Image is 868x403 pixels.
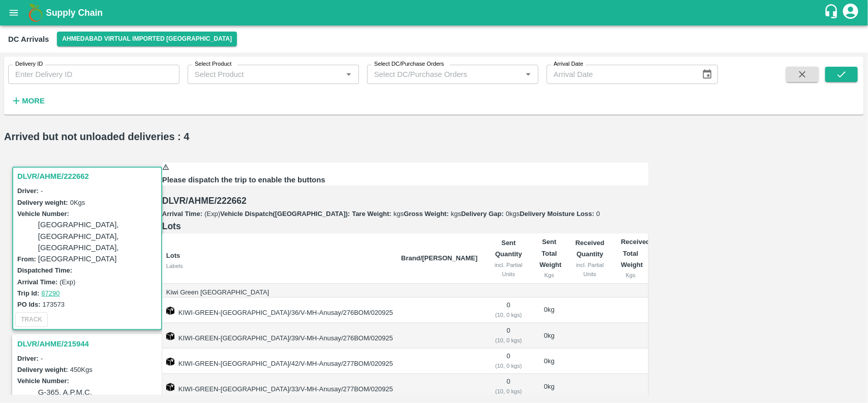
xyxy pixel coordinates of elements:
span: Kiwi Green [GEOGRAPHIC_DATA] [166,288,270,296]
div: ( 10, 0 kgs) [494,336,523,345]
label: 0 Kgs [70,199,85,206]
button: Choose date [698,65,717,84]
label: Delivery ID [15,60,43,68]
td: KIWI-GREEN-[GEOGRAPHIC_DATA]/42/V-MH-Anusay/277BOM/020925 [162,348,393,374]
b: Received Total Weight [621,238,650,268]
span: kgs [394,210,404,218]
label: Driver: [17,355,39,362]
b: Brand/[PERSON_NAME] [401,254,477,262]
div: Kgs [540,271,559,280]
td: KIWI-GREEN-[GEOGRAPHIC_DATA]/39/V-MH-Anusay/276BOM/020925 [162,323,393,348]
button: More [8,92,47,110]
label: Driver: [17,187,39,195]
span: kgs [451,210,461,218]
span: - [41,355,43,362]
label: Delivery Moisture Loss: [520,210,594,218]
button: Open [342,68,355,81]
img: box [166,358,174,366]
input: Select Product [191,68,339,81]
input: Arrival Date [547,65,694,84]
a: Supply Chain [46,6,824,20]
span: (Exp) [204,210,220,218]
label: 173573 [43,301,65,308]
label: Arrival Time: [17,278,57,286]
b: Supply Chain [46,8,103,18]
label: Vehicle Number: [17,377,69,385]
label: Gross Weight: [404,210,449,218]
span: 0 [596,210,600,218]
label: From: [17,255,36,263]
a: 87290 [41,289,59,297]
b: Sent Quantity [495,239,522,258]
button: open drawer [2,1,25,24]
span: 0 kgs [506,210,520,218]
p: Arrived but not unloaded deliveries : 4 [4,129,864,144]
label: Trip Id: [17,289,39,297]
div: ( 10, 0 kgs) [494,361,523,370]
label: Delivery Gap: [461,210,504,218]
label: Arrival Date [554,60,583,68]
div: incl. Partial Units [575,260,605,279]
b: Sent Total Weight [540,238,561,268]
span: - [41,187,43,195]
img: logo [25,3,46,23]
h3: DLVR/AHME/222662 [17,170,160,183]
label: Vehicle Dispatch([GEOGRAPHIC_DATA]): [220,210,350,218]
input: Select DC/Purchase Orders [370,68,505,81]
div: DC Arrivals [8,33,49,46]
p: Please dispatch the trip to enable the buttons [162,174,648,185]
label: PO Ids: [17,301,41,308]
td: 0 [486,374,531,399]
input: Enter Delivery ID [8,65,179,84]
label: [GEOGRAPHIC_DATA], [GEOGRAPHIC_DATA], [GEOGRAPHIC_DATA], [GEOGRAPHIC_DATA] [38,221,119,263]
td: KIWI-GREEN-[GEOGRAPHIC_DATA]/33/V-MH-Anusay/277BOM/020925 [162,374,393,399]
strong: More [22,97,45,105]
label: Tare Weight: [352,210,392,218]
img: box [166,332,174,340]
h6: Lots [162,219,648,233]
td: 0 [486,298,531,323]
h3: DLVR/AHME/215944 [17,337,160,351]
div: Kgs [621,271,640,280]
label: Delivery weight: [17,366,68,373]
label: 450 Kgs [70,366,93,373]
div: account of current user [842,2,860,23]
label: Dispatched Time: [17,266,72,274]
label: Select DC/Purchase Orders [374,60,444,68]
div: Labels [166,261,393,271]
label: Delivery weight: [17,199,68,206]
label: Select Product [195,60,231,68]
div: customer-support [824,4,842,22]
label: Vehicle Number: [17,210,69,218]
img: box [166,307,174,315]
div: ( 10, 0 kgs) [494,310,523,319]
img: box [166,383,174,391]
td: 0 kg [531,298,567,323]
div: incl. Partial Units [494,260,523,279]
b: Lots [166,252,180,259]
h6: DLVR/AHME/222662 [162,194,648,208]
div: ( 10, 0 kgs) [494,387,523,396]
label: (Exp) [59,278,75,286]
b: Received Quantity [576,239,605,258]
td: 0 kg [531,374,567,399]
td: KIWI-GREEN-[GEOGRAPHIC_DATA]/36/V-MH-Anusay/276BOM/020925 [162,298,393,323]
td: 0 kg [531,323,567,348]
button: Open [522,68,535,81]
button: Select DC [57,32,237,46]
label: Arrival Time: [162,210,202,218]
td: 0 [486,323,531,348]
td: 0 kg [531,348,567,374]
td: 0 [486,348,531,374]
